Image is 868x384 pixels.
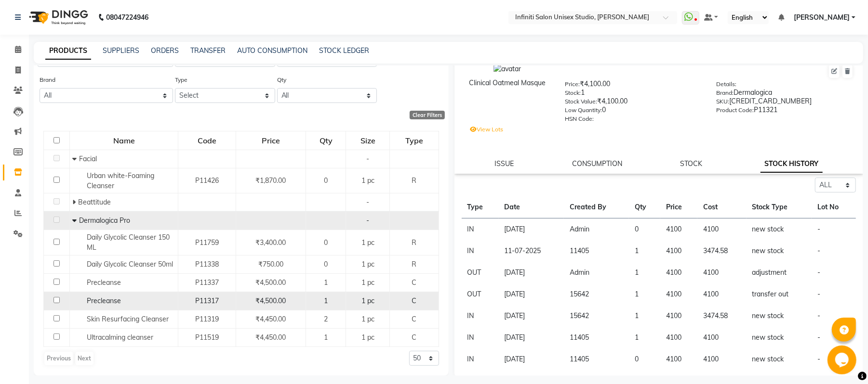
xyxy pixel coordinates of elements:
td: 0 [629,348,660,370]
span: Precleanse [87,278,121,287]
td: Admin [564,262,629,283]
span: Skin Resurfacing Cleanser [87,315,169,323]
div: Clear Filters [410,111,445,119]
span: 1 pc [361,238,374,247]
a: ORDERS [151,46,179,55]
span: ₹750.00 [258,260,283,269]
label: Type [175,76,187,84]
a: CONSUMPTION [572,159,622,168]
span: [PERSON_NAME] [794,13,850,23]
td: 4100 [660,305,697,327]
label: HSN Code: [565,115,594,123]
span: 1 [324,333,328,342]
td: OUT [462,283,499,305]
td: 1 [629,305,660,327]
div: [CREDIT_CARD_NUMBER] [717,96,854,110]
span: P11317 [195,296,219,305]
td: 4100 [660,327,697,348]
td: [DATE] [499,283,564,305]
span: P11426 [195,176,219,185]
img: logo [25,4,91,31]
td: [DATE] [499,262,564,283]
span: P11337 [195,278,219,287]
span: ₹4,500.00 [256,296,286,305]
td: 4100 [697,327,746,348]
span: Dermalogica Pro [79,216,130,225]
span: 2 [324,315,328,323]
a: STOCK HISTORY [761,155,823,173]
b: 08047224946 [106,4,148,31]
div: ₹4,100.00 [565,79,702,92]
a: ISSUE [495,159,514,168]
td: 1 [629,283,660,305]
span: ₹4,500.00 [256,278,286,287]
td: [DATE] [499,305,564,327]
span: ₹4,450.00 [256,333,286,342]
span: Expand Row [72,198,78,206]
span: 1 pc [361,176,374,185]
span: C [412,315,416,323]
th: Type [462,196,499,218]
span: Collapse Row [72,154,79,163]
td: 1 [629,327,660,348]
span: Collapse Row [72,216,79,225]
td: 4100 [697,348,746,370]
td: IN [462,327,499,348]
span: ₹1,870.00 [256,176,286,185]
td: - [812,348,856,370]
span: 0 [324,260,328,269]
span: P11319 [195,315,219,323]
a: PRODUCTS [45,42,91,60]
td: IN [462,218,499,241]
a: SUPPLIERS [103,46,139,55]
td: 4100 [660,262,697,283]
td: 4100 [697,283,746,305]
td: 1 [629,240,660,262]
span: 0 [324,238,328,247]
span: R [412,176,416,185]
span: Ultracalming cleanser [87,333,153,342]
th: Lot No [812,196,856,218]
span: P11519 [195,333,219,342]
label: Details: [717,80,737,89]
span: ₹4,450.00 [256,315,286,323]
span: 1 pc [361,296,374,305]
span: - [366,216,369,225]
label: Brand: [717,89,734,97]
td: 4100 [697,262,746,283]
span: 1 pc [361,315,374,323]
td: OUT [462,262,499,283]
td: 11405 [564,327,629,348]
span: Facial [79,154,97,163]
a: STOCK [680,159,702,168]
td: - [812,283,856,305]
div: P11321 [717,105,854,118]
span: R [412,238,416,247]
td: IN [462,305,499,327]
div: Dermalogica [717,88,854,101]
span: Precleanse [87,296,121,305]
td: transfer out [747,283,812,305]
span: Daily Glycolic Cleanser 50ml [87,260,173,269]
iframe: chat widget [828,346,858,374]
span: C [412,296,416,305]
td: 4100 [660,283,697,305]
span: 1 pc [361,333,374,342]
td: IN [462,240,499,262]
td: 0 [629,218,660,241]
span: P11338 [195,260,219,269]
th: Price [660,196,697,218]
div: Type [390,132,438,149]
td: new stock [747,348,812,370]
div: Size [347,132,389,149]
span: 1 [324,278,328,287]
span: R [412,260,416,269]
td: 3474.58 [697,240,746,262]
div: Price [237,132,305,149]
th: Stock Type [747,196,812,218]
span: C [412,278,416,287]
label: Stock: [565,89,581,97]
td: 3474.58 [697,305,746,327]
label: Stock Value: [565,97,597,106]
label: Price: [565,80,580,89]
